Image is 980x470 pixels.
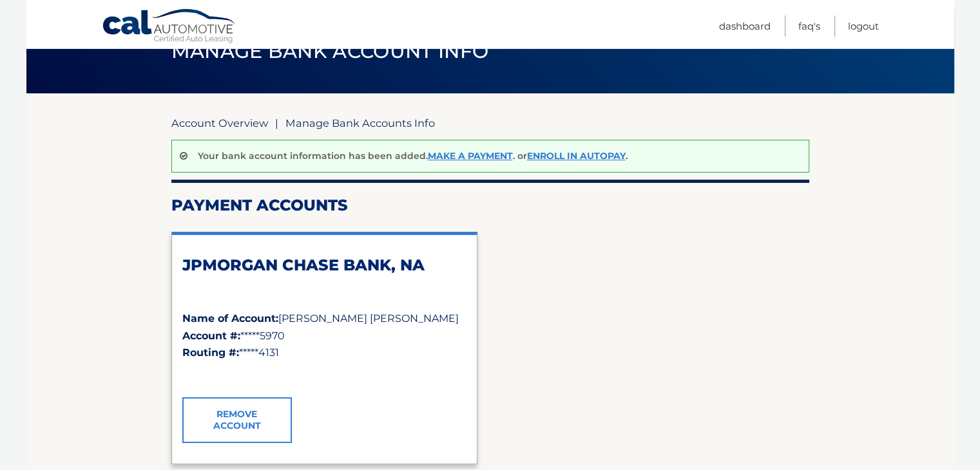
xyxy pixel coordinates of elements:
[278,312,459,324] span: [PERSON_NAME] [PERSON_NAME]
[798,15,820,37] a: FAQ's
[171,196,809,215] h2: Payment Accounts
[182,330,240,342] strong: Account #:
[848,15,879,37] a: Logout
[719,15,771,37] a: Dashboard
[198,150,628,162] p: Your bank account information has been added. . or .
[182,256,466,275] h2: JPMORGAN CHASE BANK, NA
[428,150,513,162] a: Make a payment
[102,8,237,46] a: Cal Automotive
[182,368,191,381] span: ✓
[182,346,239,359] strong: Routing #:
[285,117,435,129] span: Manage Bank Accounts Info
[275,117,278,129] span: |
[171,117,268,129] a: Account Overview
[182,397,292,442] a: Remove Account
[527,150,626,162] a: Enroll In AutoPay
[182,312,278,324] strong: Name of Account:
[171,39,489,63] span: Manage Bank Account Info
